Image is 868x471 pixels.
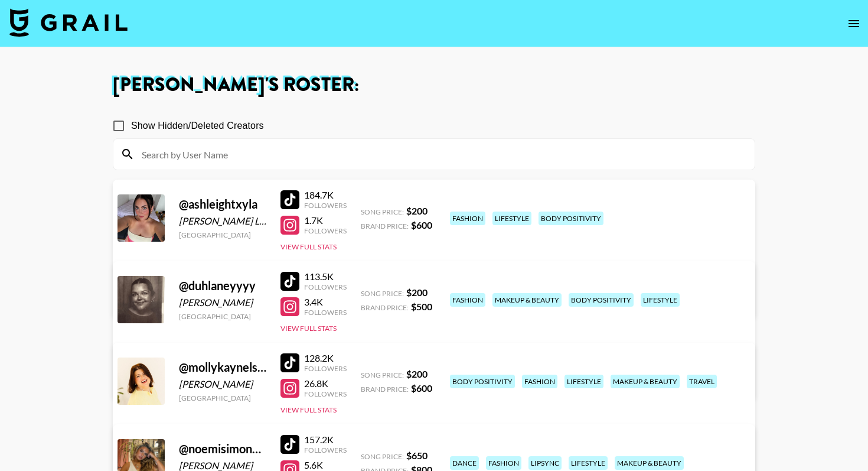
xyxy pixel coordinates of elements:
div: 184.7K [304,189,347,201]
span: Brand Price: [361,303,409,312]
div: Followers [304,389,347,398]
span: Brand Price: [361,385,409,394]
div: [PERSON_NAME] [179,297,266,308]
div: body positivity [450,375,515,388]
div: travel [687,375,717,388]
div: Followers [304,226,347,235]
div: 113.5K [304,271,347,282]
div: makeup & beauty [611,375,680,388]
strong: $ 200 [406,368,428,379]
div: lifestyle [641,293,680,307]
div: [GEOGRAPHIC_DATA] [179,312,266,321]
div: Followers [304,308,347,317]
div: makeup & beauty [615,456,684,470]
strong: $ 650 [406,450,428,461]
button: View Full Stats [280,324,337,333]
div: lipsync [528,456,562,470]
input: Search by User Name [135,145,748,164]
div: fashion [522,375,557,388]
div: Followers [304,364,347,373]
div: Followers [304,201,347,210]
div: Followers [304,282,347,291]
div: 157.2K [304,434,347,446]
div: @ duhlaneyyyy [179,278,266,293]
div: fashion [450,212,485,225]
span: Show Hidden/Deleted Creators [131,119,264,133]
div: 1.7K [304,215,347,226]
div: 128.2K [304,352,347,364]
span: Song Price: [361,452,404,461]
div: 5.6K [304,459,347,471]
div: 3.4K [304,296,347,308]
div: fashion [450,293,485,307]
div: [GEOGRAPHIC_DATA] [179,394,266,402]
div: body positivity [539,212,603,225]
button: View Full Stats [280,242,337,251]
div: lifestyle [492,212,531,225]
strong: $ 200 [406,205,428,216]
h1: [PERSON_NAME] 's Roster: [113,76,755,95]
strong: $ 600 [411,382,432,394]
strong: $ 200 [406,287,428,298]
span: Song Price: [361,289,404,298]
div: lifestyle [569,456,608,470]
div: [GEOGRAPHIC_DATA] [179,230,266,239]
strong: $ 600 [411,219,432,230]
div: Followers [304,446,347,454]
span: Brand Price: [361,222,409,230]
strong: $ 500 [411,301,432,312]
div: @ noemisimoncouceiro [179,441,266,456]
div: lifestyle [564,375,603,388]
img: Grail Talent [9,8,128,37]
div: [PERSON_NAME] [179,378,266,390]
div: dance [450,456,479,470]
div: body positivity [569,293,634,307]
span: Song Price: [361,207,404,216]
span: Song Price: [361,371,404,379]
button: View Full Stats [280,405,337,414]
div: makeup & beauty [492,293,562,307]
div: fashion [486,456,521,470]
div: @ ashleightxyla [179,197,266,212]
button: open drawer [842,12,866,35]
div: [PERSON_NAME] Lusetich-[PERSON_NAME] [179,215,266,227]
div: @ mollykaynelson [179,360,266,375]
div: 26.8K [304,378,347,389]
